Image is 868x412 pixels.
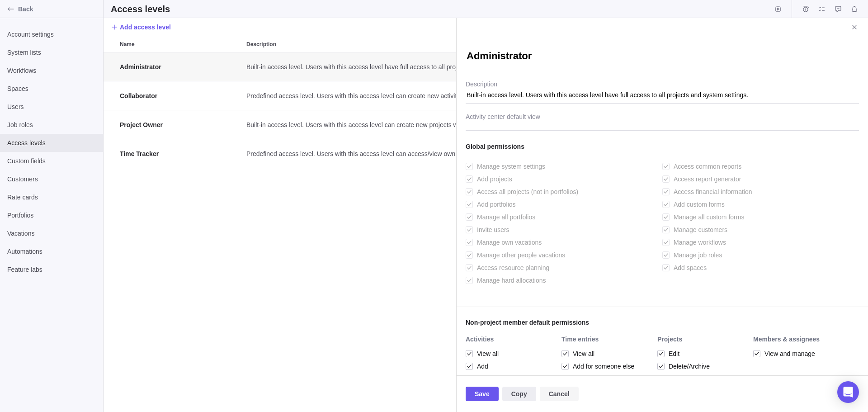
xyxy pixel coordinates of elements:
[116,81,243,110] div: Name
[246,120,514,129] span: Built-in access level. Users with this access level can create new projects with full access to t...
[120,62,161,71] span: Administrator
[837,381,859,403] div: Open Intercom Messenger
[466,336,557,344] div: Activities
[540,387,579,401] span: Cancel
[466,274,658,287] div: Manage hard allocations
[670,211,744,223] span: Manage all custom forms
[243,36,514,52] div: Description
[657,347,749,360] div: Edit
[120,23,171,32] span: Add access level
[561,360,653,373] div: Add for someone else
[662,198,854,211] div: Add custom forms
[116,52,243,81] div: Administrator
[816,3,828,15] span: My assignments
[816,7,828,14] a: My assignments
[7,84,96,93] span: Spaces
[473,360,488,373] span: Add
[662,261,854,274] div: Add spaces
[473,274,546,287] span: Manage hard allocations
[662,185,854,198] div: Access financial information
[662,173,854,185] div: Access report generator
[116,139,243,168] div: Name
[799,3,812,15] span: Time logs
[243,52,514,81] div: Description
[753,347,844,360] div: View and manage
[116,110,243,139] div: Name
[243,139,514,168] div: Description
[466,261,658,274] div: Access resource planning
[7,138,96,147] span: Access levels
[116,36,243,52] div: Name
[7,211,96,220] span: Portfolios
[502,387,536,401] span: Copy
[246,62,514,71] span: Built-in access level. Users with this access level have full access to all projects and system s...
[670,223,727,236] span: Manage customers
[7,120,96,129] span: Job roles
[243,110,514,139] div: Description
[473,249,565,261] span: Manage other people vacations
[662,236,854,249] div: Manage workflows
[116,81,243,110] div: Collaborator
[120,120,163,129] span: Project Owner
[473,198,516,211] span: Add portfolios
[665,347,679,360] span: Edit
[569,360,634,373] span: Add for someone else
[848,3,861,15] span: Notifications
[473,236,542,249] span: Manage own vacations
[657,336,749,344] div: Projects
[120,149,159,158] span: Time Tracker
[670,185,752,198] span: Access financial information
[670,173,741,185] span: Access report generator
[457,307,868,336] div: Non-project member default permissions
[473,160,545,173] span: Manage system settings
[7,193,96,202] span: Rate cards
[473,261,549,274] span: Access resource planning
[466,198,658,211] div: Add portfolios
[832,3,844,15] span: Approval requests
[753,336,844,344] div: Members & assignees
[466,223,658,236] div: Invite users
[7,66,96,75] span: Workflows
[104,52,456,412] div: grid
[111,21,171,33] span: Add access level
[7,265,96,274] span: Feature labs
[7,247,96,256] span: Automations
[466,211,658,223] div: Manage all portfolios
[473,173,512,185] span: Add projects
[549,388,570,399] span: Cancel
[246,91,514,100] span: Predefined access level. Users with this access level can create new activities and edit own assi...
[665,360,710,373] span: Delete/Archive
[561,373,653,385] div: Edit all
[116,110,243,139] div: Project Owner
[7,229,96,238] span: Vacations
[246,149,514,158] span: Predefined access level. Users with this access level can access/view own activities and edit own...
[466,49,859,65] textarea: Administrator
[116,139,243,168] div: Time Tracker
[116,52,243,81] div: Name
[670,160,741,173] span: Access common reports
[569,373,592,385] span: Edit all
[657,360,749,373] div: Delete/Archive
[662,160,854,173] div: Access common reports
[466,387,499,401] span: Save
[475,388,490,399] span: Save
[473,211,535,223] span: Manage all portfolios
[760,347,815,360] span: View and manage
[466,373,557,385] div: Edit all
[7,156,96,166] span: Custom fields
[466,81,859,104] textarea: Description
[662,249,854,261] div: Manage job roles
[18,5,99,14] span: Back
[561,347,653,360] div: View all
[848,21,861,33] span: Close
[670,198,725,211] span: Add custom forms
[511,388,527,399] span: Copy
[832,7,844,14] a: Approval requests
[246,40,276,49] span: Description
[772,3,784,15] span: Start timer
[7,48,96,57] span: System lists
[466,360,557,373] div: Add
[473,185,578,198] span: Access all projects (not in portfolios)
[848,7,861,14] a: Notifications
[799,7,812,14] a: Time logs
